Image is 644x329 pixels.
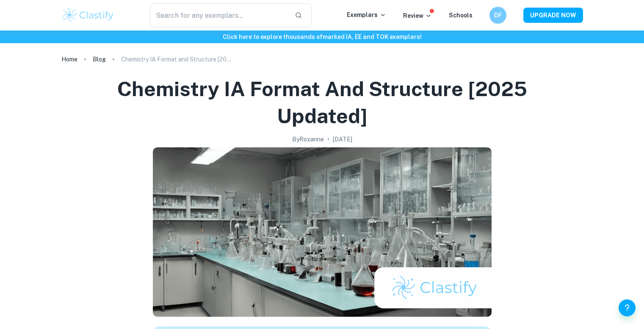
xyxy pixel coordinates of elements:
a: Schools [449,12,473,19]
p: Review [403,11,432,20]
button: UPGRADE NOW [523,8,583,23]
input: Search for any exemplars... [150,3,288,27]
p: Exemplars [347,10,386,19]
h6: DF [493,11,503,20]
button: DF [489,7,506,24]
h2: By Roxanne [292,135,324,144]
a: Home [61,53,77,65]
h2: [DATE] [333,135,352,144]
button: Help and Feedback [619,299,636,316]
p: Chemistry IA Format and Structure [2025 updated] [121,55,231,64]
p: • [327,135,329,144]
h1: Chemistry IA Format and Structure [2025 updated] [72,75,573,130]
img: Chemistry IA Format and Structure [2025 updated] cover image [153,147,492,317]
img: Clastify logo [61,7,115,24]
h6: Click here to explore thousands of marked IA, EE and TOK exemplars ! [2,32,642,41]
a: Blog [93,53,106,65]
